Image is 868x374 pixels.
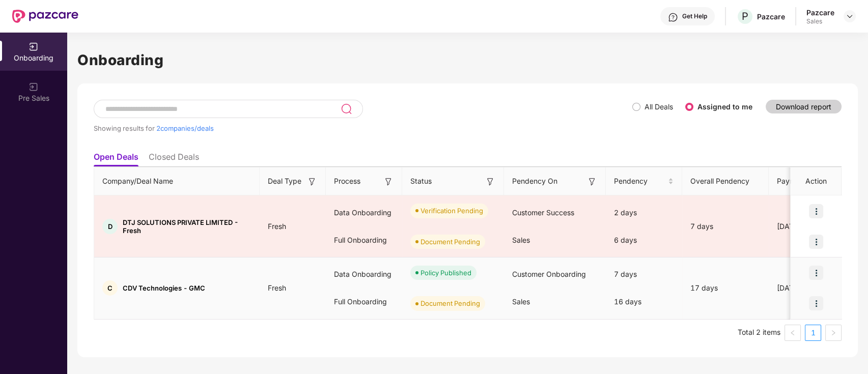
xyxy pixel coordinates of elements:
[645,102,673,111] label: All Deals
[260,283,294,292] span: Fresh
[485,177,495,187] img: svg+xml;base64,PHN2ZyB3aWR0aD0iMTYiIGhlaWdodD0iMTYiIHZpZXdCb3g9IjAgMCAxNiAxNiIgZmlsbD0ibm9uZSIgeG...
[606,261,682,288] div: 7 days
[682,12,707,20] div: Get Help
[29,82,39,92] img: svg+xml;base64,PHN2ZyB3aWR0aD0iMjAiIGhlaWdodD0iMjAiIHZpZXdCb3g9IjAgMCAyMCAyMCIgZmlsbD0ibm9uZSIgeG...
[806,17,834,25] div: Sales
[769,167,845,195] th: Payment Done
[606,288,682,315] div: 16 days
[102,219,118,234] div: D
[94,152,138,166] li: Open Deals
[606,226,682,254] div: 6 days
[682,221,769,232] div: 7 days
[757,12,785,21] div: Pazcare
[806,8,834,17] div: Pazcare
[260,222,294,231] span: Fresh
[606,199,682,226] div: 2 days
[587,177,597,187] img: svg+xml;base64,PHN2ZyB3aWR0aD0iMTYiIGhlaWdodD0iMTYiIHZpZXdCb3g9IjAgMCAxNiAxNiIgZmlsbD0ibm9uZSIgeG...
[268,176,301,187] span: Deal Type
[809,235,823,249] img: icon
[421,268,471,278] div: Policy Published
[606,167,682,195] th: Pendency
[156,124,214,132] span: 2 companies/deals
[421,298,480,308] div: Document Pending
[785,325,801,341] li: Previous Page
[809,266,823,280] img: icon
[307,177,317,187] img: svg+xml;base64,PHN2ZyB3aWR0aD0iMTYiIGhlaWdodD0iMTYiIHZpZXdCb3g9IjAgMCAxNiAxNiIgZmlsbD0ibm9uZSIgeG...
[326,199,402,226] div: Data Onboarding
[785,325,801,341] button: left
[668,12,678,22] img: svg+xml;base64,PHN2ZyBpZD0iSGVscC0zMngzMiIgeG1sbnM9Imh0dHA6Ly93d3cudzMub3JnLzIwMDAvc3ZnIiB3aWR0aD...
[512,236,530,244] span: Sales
[682,282,769,294] div: 17 days
[682,167,769,195] th: Overall Pendency
[341,103,352,115] img: svg+xml;base64,PHN2ZyB3aWR0aD0iMjQiIGhlaWdodD0iMjUiIHZpZXdCb3g9IjAgMCAyNCAyNSIgZmlsbD0ibm9uZSIgeG...
[790,330,796,336] span: left
[809,296,823,310] img: icon
[830,330,836,336] span: right
[809,204,823,218] img: icon
[102,280,118,296] div: C
[738,325,780,341] li: Total 2 items
[421,237,480,247] div: Document Pending
[614,176,666,187] span: Pendency
[12,10,78,23] img: New Pazcare Logo
[94,167,260,195] th: Company/Deal Name
[383,177,394,187] img: svg+xml;base64,PHN2ZyB3aWR0aD0iMTYiIGhlaWdodD0iMTYiIHZpZXdCb3g9IjAgMCAxNiAxNiIgZmlsbD0ibm9uZSIgeG...
[846,12,854,20] img: svg+xml;base64,PHN2ZyBpZD0iRHJvcGRvd24tMzJ4MzIiIHhtbG5zPSJodHRwOi8vd3d3LnczLm9yZy8yMDAwL3N2ZyIgd2...
[326,288,402,315] div: Full Onboarding
[805,325,821,340] a: 1
[410,176,432,187] span: Status
[29,42,39,52] img: svg+xml;base64,PHN2ZyB3aWR0aD0iMjAiIGhlaWdodD0iMjAiIHZpZXdCb3g9IjAgMCAyMCAyMCIgZmlsbD0ibm9uZSIgeG...
[769,221,845,232] div: [DATE]
[512,297,530,306] span: Sales
[697,102,752,111] label: Assigned to me
[769,282,845,294] div: [DATE]
[512,176,557,187] span: Pendency On
[512,270,586,278] span: Customer Onboarding
[512,208,574,217] span: Customer Success
[421,206,483,216] div: Verification Pending
[825,325,842,341] button: right
[334,176,360,187] span: Process
[94,124,632,132] div: Showing results for
[805,325,821,341] li: 1
[326,226,402,254] div: Full Onboarding
[825,325,842,341] li: Next Page
[742,10,748,22] span: P
[326,261,402,288] div: Data Onboarding
[791,167,842,195] th: Action
[777,176,829,187] span: Payment Done
[766,100,842,113] button: Download report
[123,218,251,235] span: DTJ SOLUTIONS PRIVATE LIMITED - Fresh
[149,152,199,166] li: Closed Deals
[123,284,205,292] span: CDV Technologies - GMC
[77,49,858,71] h1: Onboarding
